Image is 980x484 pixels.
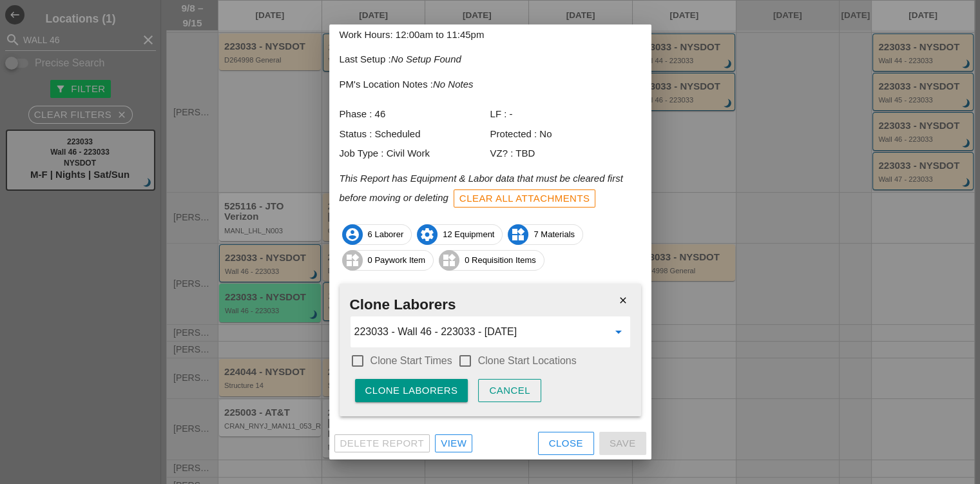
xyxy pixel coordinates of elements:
[340,146,490,161] div: Job Type : Civil Work
[417,224,437,245] i: settings
[340,127,490,142] div: Status : Scheduled
[454,189,596,208] button: Clear All Attachments
[354,322,608,342] input: Pick Destination Report
[418,224,502,245] span: 12 Equipment
[340,52,641,67] p: Last Setup :
[343,250,434,271] span: 0 Paywork Item
[435,434,472,452] a: View
[433,79,474,90] i: No Notes
[441,436,466,451] div: View
[549,436,583,451] div: Close
[355,379,468,402] button: Clone Laborers
[538,432,594,455] button: Close
[478,379,541,402] button: Cancel
[340,28,641,43] p: Work Hours: 12:00am to 11:45pm
[342,250,363,271] i: widgets
[391,53,461,64] i: No Setup Found
[340,77,641,92] p: PM's Location Notes :
[490,127,641,142] div: Protected : No
[340,107,490,122] div: Phase : 46
[342,224,363,245] i: account_circle
[490,107,641,122] div: LF : -
[478,354,577,367] label: Clone Start Locations
[490,146,641,161] div: VZ? : TBD
[340,173,623,203] i: This Report has Equipment & Labor data that must be cleared first before moving or deleting
[439,250,544,271] span: 0 Requisition Items
[370,354,452,367] label: Clone Start Times
[350,294,631,316] h2: Clone Laborers
[489,383,530,398] div: Cancel
[439,250,459,271] i: widgets
[610,287,636,313] i: close
[343,224,412,245] span: 6 Laborer
[508,224,582,245] span: 7 Materials
[365,383,458,398] div: Clone Laborers
[611,324,626,340] i: arrow_drop_down
[508,224,528,245] i: widgets
[459,191,590,206] div: Clear All Attachments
